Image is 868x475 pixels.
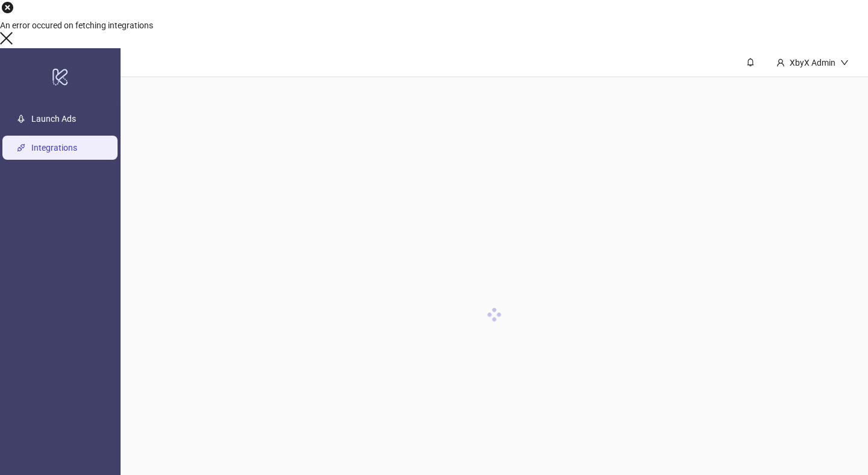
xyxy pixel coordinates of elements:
a: Launch Ads [31,114,76,124]
span: user [776,58,785,67]
div: XbyX Admin [785,56,840,69]
a: Integrations [31,143,77,153]
span: bell [746,58,755,66]
span: down [840,58,849,67]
